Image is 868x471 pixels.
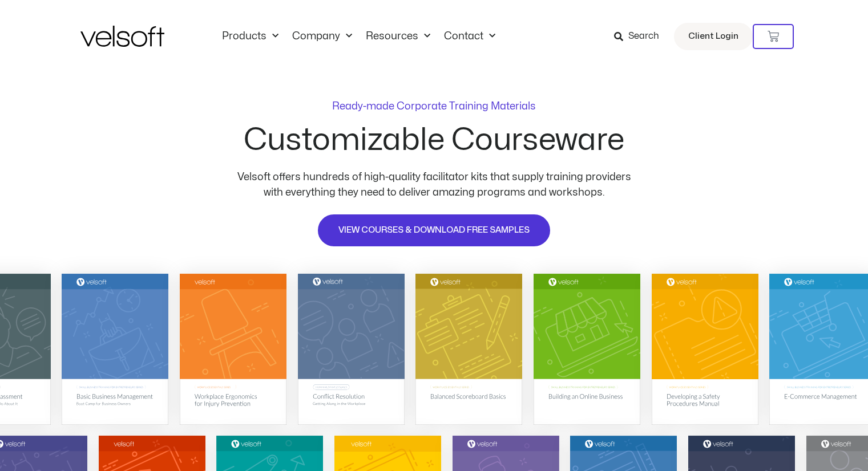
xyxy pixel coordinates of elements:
p: Ready-made Corporate Training Materials [332,101,536,112]
a: ProductsMenu Toggle [215,30,285,43]
p: Velsoft offers hundreds of high-quality facilitator kits that supply training providers with ever... [229,169,640,200]
nav: Menu [215,30,502,43]
a: Client Login [674,23,753,50]
a: CompanyMenu Toggle [285,30,359,43]
img: Velsoft Training Materials [80,26,164,47]
a: Search [614,27,667,46]
a: VIEW COURSES & DOWNLOAD FREE SAMPLES [317,213,551,247]
iframe: chat widget [723,446,862,471]
span: VIEW COURSES & DOWNLOAD FREE SAMPLES [338,224,530,237]
h2: Customizable Courseware [244,125,624,156]
span: Search [628,29,659,44]
a: ResourcesMenu Toggle [359,30,437,43]
span: Client Login [688,29,738,44]
a: ContactMenu Toggle [437,30,502,43]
